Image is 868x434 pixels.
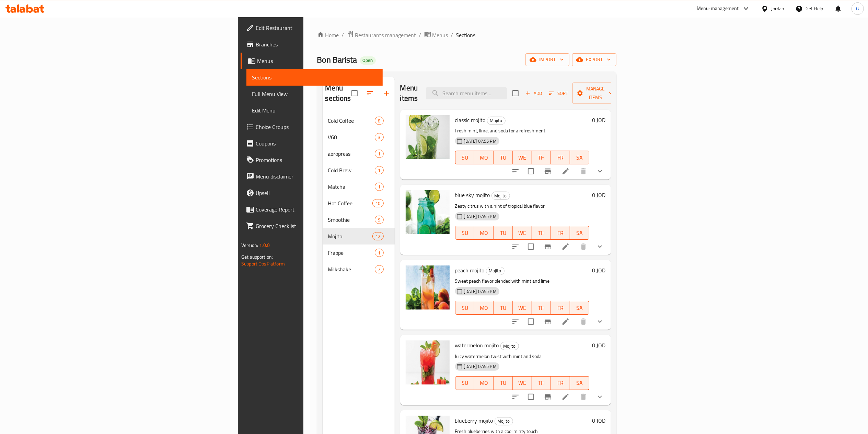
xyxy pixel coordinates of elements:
[455,226,475,240] button: SU
[256,123,377,131] span: Choice Groups
[547,88,570,99] button: Sort
[592,313,608,330] button: show more
[507,389,524,405] button: sort-choices
[458,378,472,388] span: SU
[513,226,532,240] button: WE
[373,233,383,240] span: 12
[455,415,493,426] span: blueberry mojito
[406,190,450,234] img: blue sky mojito
[474,151,494,164] button: MO
[516,378,529,388] span: WE
[540,389,556,405] button: Branch-specific-item
[578,55,611,64] span: export
[486,267,505,275] div: Mojito
[501,342,519,350] span: Mojito
[455,376,475,390] button: SU
[573,303,587,313] span: SA
[575,389,592,405] button: delete
[256,156,377,164] span: Promotions
[362,85,378,101] span: Sort sections
[375,133,383,141] div: items
[323,112,395,129] div: Cold Coffee8
[241,185,383,201] a: Upsell
[347,86,362,100] span: Select all sections
[323,110,395,280] nav: Menu sections
[532,151,551,164] button: TH
[241,152,383,168] a: Promotions
[455,277,589,285] p: Sweet peach flavor blended with mint and lime
[328,265,375,273] div: Milkshake
[487,117,505,124] span: Mojito
[241,36,383,53] a: Branches
[523,88,545,99] button: Add
[406,265,450,310] img: peach mojito
[516,153,529,163] span: WE
[328,117,375,125] span: Cold Coffee
[495,417,513,425] div: Mojito
[241,259,285,268] a: Support.OpsPlatform
[578,85,613,102] span: Manage items
[246,102,383,119] a: Edit Menu
[256,24,377,32] span: Edit Restaurant
[596,393,604,401] svg: Show Choices
[372,232,383,240] div: items
[474,301,494,315] button: MO
[328,133,375,141] span: V60
[328,199,373,207] span: Hot Coffee
[495,417,513,425] span: Mojito
[323,129,395,145] div: V603
[474,376,494,390] button: MO
[575,163,592,180] button: delete
[508,86,523,100] span: Select section
[455,115,486,125] span: classic mojito
[532,226,551,240] button: TH
[375,184,383,190] span: 1
[375,216,383,224] div: items
[562,167,570,175] a: Edit menu item
[241,53,383,69] a: Menus
[328,166,375,174] div: Cold Brew
[524,314,538,329] span: Select to update
[494,151,513,164] button: TU
[592,340,605,350] h6: 0 JOD
[494,301,513,315] button: TU
[477,228,491,238] span: MO
[451,31,453,39] li: /
[461,213,499,220] span: [DATE] 07:55 PM
[500,342,519,350] div: Mojito
[513,376,532,390] button: WE
[570,151,589,164] button: SA
[328,216,375,224] div: Smoothie
[323,245,395,261] div: Frappe1
[551,226,570,240] button: FR
[487,117,506,125] div: Mojito
[426,87,507,99] input: search
[491,192,510,200] div: Mojito
[328,183,375,191] div: Matcha
[592,238,608,255] button: show more
[241,119,383,135] a: Choice Groups
[373,200,383,207] span: 10
[524,89,543,97] span: Add
[573,153,587,163] span: SA
[540,313,556,330] button: Branch-specific-item
[455,190,490,200] span: blue sky mojito
[432,31,448,39] span: Menus
[241,135,383,152] a: Coupons
[477,153,491,163] span: MO
[461,363,499,370] span: [DATE] 07:55 PM
[524,239,538,254] span: Select to update
[592,416,605,425] h6: 0 JOD
[241,252,273,261] span: Get support on:
[549,89,568,97] span: Sort
[592,190,605,200] h6: 0 JOD
[477,378,491,388] span: MO
[575,238,592,255] button: delete
[540,238,556,255] button: Branch-specific-item
[474,226,494,240] button: MO
[323,162,395,178] div: Cold Brew1
[516,303,529,313] span: WE
[592,163,608,180] button: show more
